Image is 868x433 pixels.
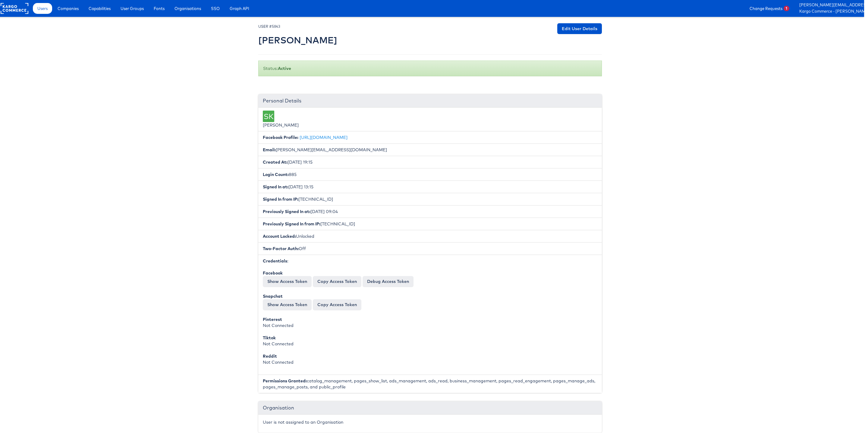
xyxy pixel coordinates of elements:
[154,5,165,11] span: Fonts
[263,209,310,214] b: Previously Signed In at:
[263,196,298,202] b: Signed In from IP:
[263,135,298,140] b: Facebook Profile:
[258,94,602,108] div: Personal Details
[58,5,79,11] span: Companies
[263,172,289,177] b: Login Count:
[799,8,860,15] a: Kargo Commerce - [PERSON_NAME]
[745,3,794,14] a: Change Requests1
[258,156,602,168] li: [DATE] 19:15
[363,276,414,287] a: Debug Access Token
[211,5,220,11] span: SSO
[263,293,283,299] b: Snapchat
[263,353,277,359] b: Reddit
[258,375,602,393] li: catalog_management, pages_show_list, ads_management, ads_read, business_management, pages_read_en...
[33,3,52,14] a: Users
[258,401,602,415] div: Organisation
[263,317,282,322] b: Pinterest
[313,276,361,287] button: Copy Access Token
[258,35,337,45] h2: [PERSON_NAME]
[258,108,602,131] li: [PERSON_NAME]
[313,299,361,310] button: Copy Access Token
[175,5,201,11] span: Organisations
[263,246,299,251] b: Two-Factor Auth:
[258,61,602,76] div: Status:
[258,242,602,255] li: Off
[263,353,597,365] div: Not Connected
[263,276,312,287] button: Show Access Token
[149,3,169,14] a: Fonts
[263,419,597,425] p: User is not assigned to an Organisation
[263,159,288,165] b: Created At:
[263,111,274,122] div: SK
[263,316,597,328] div: Not Connected
[258,24,280,29] small: USER #5843
[53,3,83,14] a: Companies
[300,135,348,140] a: [URL][DOMAIN_NAME]
[225,3,254,14] a: Graph API
[84,3,115,14] a: Capabilities
[557,23,602,34] a: Edit User Details
[263,234,296,239] b: Account Locked:
[258,143,602,156] li: [PERSON_NAME][EMAIL_ADDRESS][DOMAIN_NAME]
[89,5,111,11] span: Capabilities
[258,230,602,243] li: Unlocked
[258,205,602,218] li: [DATE] 09:04
[799,2,860,8] a: [PERSON_NAME][EMAIL_ADDRESS][PERSON_NAME][DOMAIN_NAME]
[278,66,291,71] b: Active
[258,255,602,375] li: :
[263,299,312,310] button: Show Access Token
[263,184,288,190] b: Signed In at:
[263,335,276,340] b: Tiktok
[170,3,206,14] a: Organisations
[37,5,48,11] span: Users
[263,378,307,384] b: Permissions Granted:
[263,270,283,276] b: Facebook
[258,218,602,230] li: [TECHNICAL_ID]
[784,6,789,11] span: 1
[258,168,602,181] li: 885
[258,180,602,193] li: [DATE] 13:15
[263,147,276,152] b: Email:
[263,258,287,264] b: Credentials
[263,221,320,227] b: Previously Signed In from IP:
[116,3,148,14] a: User Groups
[258,193,602,206] li: [TECHNICAL_ID]
[263,335,597,347] div: Not Connected
[121,5,144,11] span: User Groups
[230,5,249,11] span: Graph API
[206,3,224,14] a: SSO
